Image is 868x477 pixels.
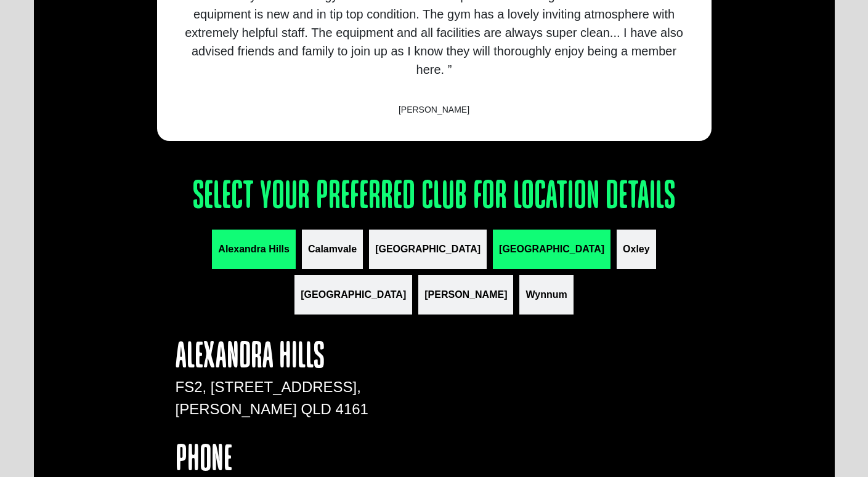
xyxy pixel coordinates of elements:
[218,242,290,257] span: Alexandra Hills
[525,287,567,302] span: Wynnum
[301,287,406,302] span: [GEOGRAPHIC_DATA]
[176,339,370,376] h4: Alexandra Hills
[308,242,357,257] span: Calamvale
[499,242,604,257] span: [GEOGRAPHIC_DATA]
[182,103,687,116] span: [PERSON_NAME]
[176,376,370,420] p: FS2, [STREET_ADDRESS], [PERSON_NAME] QLD 4161
[157,178,712,217] h3: Select your preferred club for location details
[375,242,481,257] span: [GEOGRAPHIC_DATA]
[623,242,650,257] span: Oxley
[424,287,507,302] span: [PERSON_NAME]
